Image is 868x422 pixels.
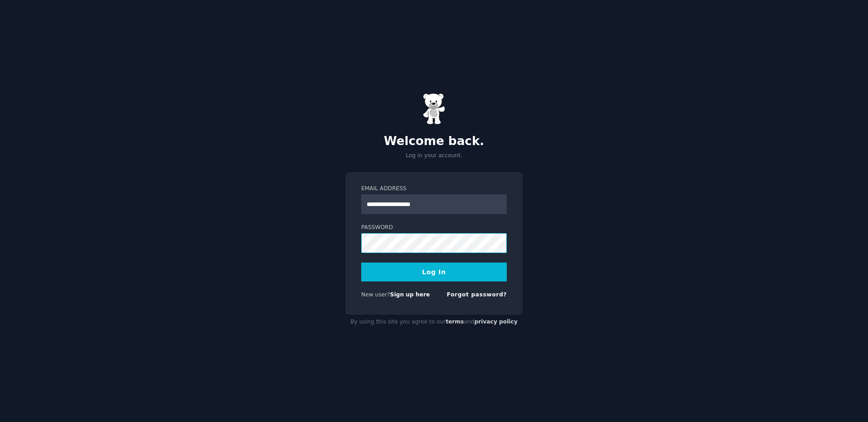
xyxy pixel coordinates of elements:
p: Log in your account. [345,152,523,160]
h2: Welcome back. [345,134,523,149]
a: terms [446,319,464,325]
button: Log In [361,263,507,281]
a: Sign up here [390,291,430,298]
img: Gummy Bear [423,93,445,125]
a: privacy policy [474,319,518,325]
span: New user? [361,291,390,298]
a: Forgot password? [447,291,507,298]
label: Email Address [361,185,507,193]
label: Password [361,224,507,232]
div: By using this site you agree to our and [345,315,523,329]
